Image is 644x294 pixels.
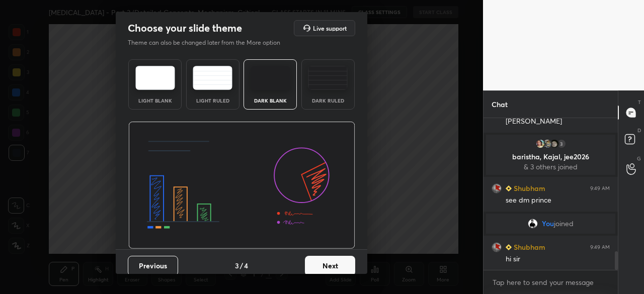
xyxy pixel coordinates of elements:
button: Previous [128,256,178,276]
span: joined [554,220,574,228]
img: darkThemeBanner.d06ce4a2.svg [128,122,355,249]
p: Theme can also be changed later from the More option [128,38,291,47]
h4: / [240,260,243,271]
h4: 4 [244,260,248,271]
img: Learner_Badge_beginner_1_8b307cf2a0.svg [506,185,512,191]
p: & 3 others joined [492,163,609,171]
div: [PERSON_NAME] [506,117,610,127]
h6: Shubham [512,242,545,252]
div: hi sir [506,254,610,264]
p: baristha, Kajal, jee2026 [492,153,609,161]
p: G [637,155,641,162]
div: see dm prince [506,195,610,206]
img: lightRuledTheme.5fabf969.svg [193,66,232,90]
div: 9:49 AM [590,185,610,191]
img: dd3941f746e042a7aa950406bbbadb39.jpg [549,139,559,149]
div: Dark Ruled [308,98,348,103]
button: Next [305,256,355,276]
img: darkTheme.f0cc69e5.svg [251,66,290,90]
span: You [542,220,554,228]
img: lightTheme.e5ed3b09.svg [135,66,175,90]
div: Light Blank [135,98,175,103]
div: 9:49 AM [590,244,610,250]
h4: 3 [235,260,239,271]
h6: Shubham [512,183,545,193]
p: D [637,127,641,134]
img: Learner_Badge_beginner_1_8b307cf2a0.svg [506,244,512,250]
img: ab04c598e4204a44b5a784646aaf9c50.jpg [528,219,538,229]
p: T [638,99,641,106]
h2: Choose your slide theme [128,22,242,35]
div: 3 [556,139,567,149]
img: b562f01148634fe6b67db7f0d870f11e.jpg [492,183,502,193]
img: b562f01148634fe6b67db7f0d870f11e.jpg [492,242,502,252]
img: darkRuledTheme.de295e13.svg [308,66,348,90]
div: Light Ruled [193,98,233,103]
div: grid [484,118,618,270]
img: 59958b70980e4f8ab8ae464a21aa8390.png [535,139,545,149]
img: 9739d61f4fc945d39a7f9c9f3d0c6822.jpg [542,139,552,149]
h5: Live support [313,25,347,31]
div: Dark Blank [250,98,290,103]
p: Chat [484,91,516,118]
